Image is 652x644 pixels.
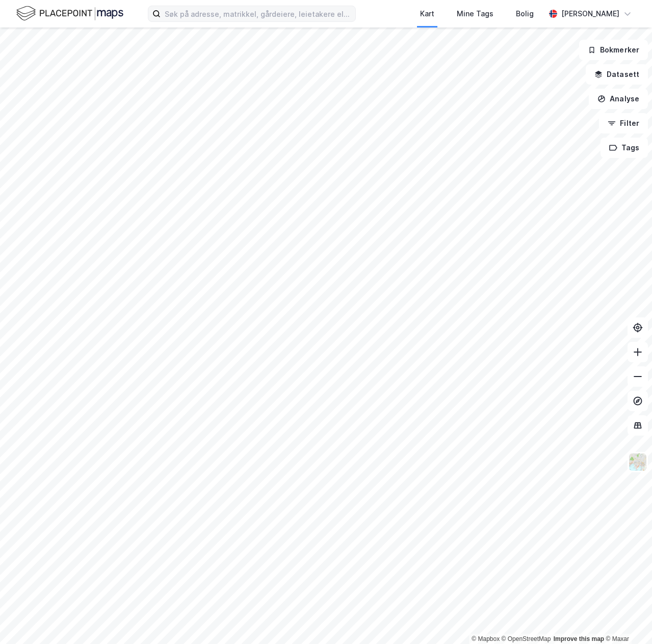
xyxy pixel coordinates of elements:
[472,635,500,642] a: Mapbox
[579,40,648,60] button: Bokmerker
[601,595,652,644] div: Kontrollprogram for chat
[16,5,123,22] img: logo.f888ab2527a4732fd821a326f86c7f29.svg
[589,89,648,109] button: Analyse
[628,452,647,472] img: Z
[554,635,604,642] a: Improve this map
[502,635,551,642] a: OpenStreetMap
[516,8,534,20] div: Bolig
[601,138,648,158] button: Tags
[161,6,355,21] input: Søk på adresse, matrikkel, gårdeiere, leietakere eller personer
[457,8,493,20] div: Mine Tags
[561,8,619,20] div: [PERSON_NAME]
[599,113,648,133] button: Filter
[601,595,652,644] iframe: Chat Widget
[586,64,648,85] button: Datasett
[420,8,434,20] div: Kart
